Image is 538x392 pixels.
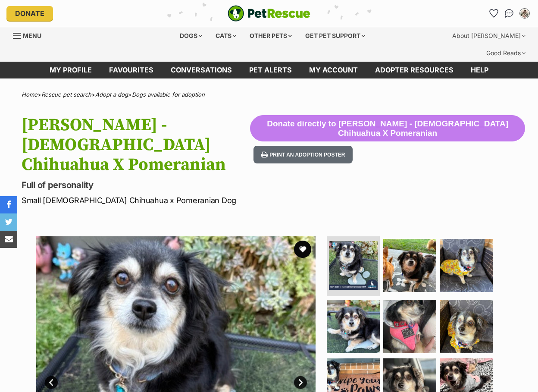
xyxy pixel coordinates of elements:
[95,91,128,98] a: Adopt a dog
[22,194,250,206] p: Small [DEMOGRAPHIC_DATA] Chihuahua x Pomeranian Dog
[299,27,371,44] div: Get pet support
[41,91,91,98] a: Rescue pet search
[520,9,529,18] img: Frankie Zheng profile pic
[383,300,436,353] img: Photo of Sheila 5 Year Old Chihuahua X Pomeranian
[383,239,436,292] img: Photo of Sheila 5 Year Old Chihuahua X Pomeranian
[22,179,250,191] p: Full of personality
[462,62,497,78] a: Help
[487,6,532,20] ul: Account quick links
[253,146,353,163] button: Print an adoption poster
[294,241,311,258] button: favourite
[480,44,532,62] div: Good Reads
[45,376,58,389] a: Prev
[294,376,307,389] a: Next
[23,32,41,39] span: Menu
[250,115,525,142] button: Donate directly to [PERSON_NAME] - [DEMOGRAPHIC_DATA] Chihuahua X Pomeranian
[13,27,47,43] a: Menu
[440,300,493,353] img: Photo of Sheila 5 Year Old Chihuahua X Pomeranian
[22,91,38,98] a: Home
[41,62,100,78] a: My profile
[6,6,53,21] a: Donate
[440,239,493,292] img: Photo of Sheila 5 Year Old Chihuahua X Pomeranian
[300,62,366,78] a: My account
[505,9,514,18] img: chat-41dd97257d64d25036548639549fe6c8038ab92f7586957e7f3b1b290dea8141.svg
[228,5,310,22] a: PetRescue
[22,115,250,175] h1: [PERSON_NAME] - [DEMOGRAPHIC_DATA] Chihuahua X Pomeranian
[327,300,380,353] img: Photo of Sheila 5 Year Old Chihuahua X Pomeranian
[329,241,378,290] img: Photo of Sheila 5 Year Old Chihuahua X Pomeranian
[162,62,241,78] a: conversations
[241,62,300,78] a: Pet alerts
[244,27,298,44] div: Other pets
[502,6,516,20] a: Conversations
[100,62,162,78] a: Favourites
[174,27,208,44] div: Dogs
[210,27,242,44] div: Cats
[132,91,205,98] a: Dogs available for adoption
[518,6,532,20] button: My account
[446,27,532,44] div: About [PERSON_NAME]
[228,5,310,22] img: logo-e224e6f780fb5917bec1dbf3a21bbac754714ae5b6737aabdf751b685950b380.svg
[366,62,462,78] a: Adopter resources
[487,6,500,20] a: Favourites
